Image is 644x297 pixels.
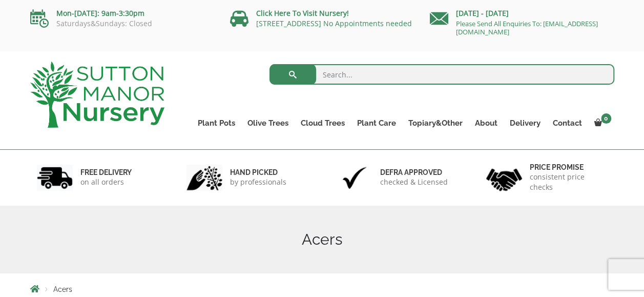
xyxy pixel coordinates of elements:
a: Please Send All Enquiries To: [EMAIL_ADDRESS][DOMAIN_NAME] [456,19,598,36]
h6: hand picked [230,168,286,177]
span: Acers [53,285,72,293]
a: Topiary&Other [402,116,469,130]
p: [DATE] - [DATE] [430,7,614,19]
img: 4.jpg [486,162,522,193]
h1: Acers [30,230,614,249]
a: Plant Care [351,116,402,130]
a: [STREET_ADDRESS] No Appointments needed [256,18,412,28]
p: on all orders [80,177,132,187]
span: 0 [601,113,611,124]
h6: Price promise [530,163,608,172]
a: 0 [588,116,614,130]
a: About [469,116,504,130]
img: 2.jpg [186,165,222,191]
a: Click Here To Visit Nursery! [256,8,349,18]
nav: Breadcrumbs [30,285,614,293]
img: logo [30,62,164,128]
h6: Defra approved [380,168,448,177]
p: Mon-[DATE]: 9am-3:30pm [30,7,215,19]
p: by professionals [230,177,286,187]
a: Contact [547,116,588,130]
h6: FREE DELIVERY [80,168,132,177]
p: Saturdays&Sundays: Closed [30,19,215,28]
p: consistent price checks [530,172,608,192]
a: Plant Pots [192,116,241,130]
p: checked & Licensed [380,177,448,187]
a: Cloud Trees [295,116,351,130]
a: Olive Trees [241,116,295,130]
img: 3.jpg [337,165,372,191]
a: Delivery [504,116,547,130]
img: 1.jpg [37,165,73,191]
input: Search... [269,64,614,85]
